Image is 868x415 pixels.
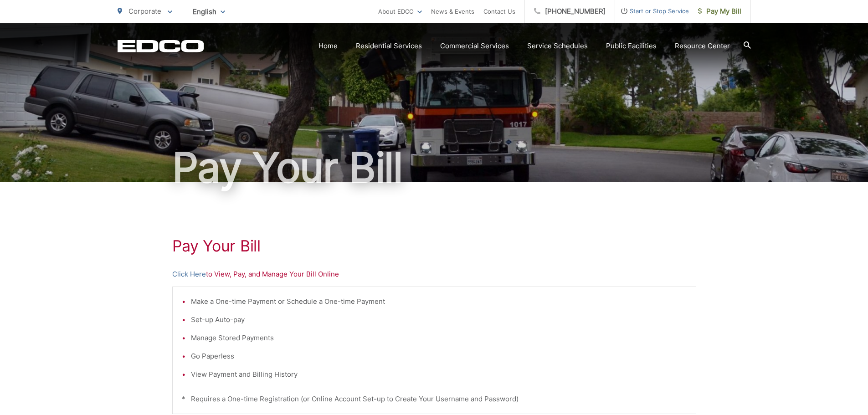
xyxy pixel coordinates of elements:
[172,237,696,255] h1: Pay Your Bill
[191,351,687,362] li: Go Paperless
[698,6,741,17] span: Pay My Bill
[191,369,687,380] li: View Payment and Billing History
[431,6,474,17] a: News & Events
[186,4,232,20] span: English
[172,269,696,280] p: to View, Pay, and Manage Your Bill Online
[606,41,657,51] a: Public Facilities
[191,296,687,307] li: Make a One-time Payment or Schedule a One-time Payment
[675,41,730,51] a: Resource Center
[378,6,422,17] a: About EDCO
[440,41,509,51] a: Commercial Services
[191,333,687,343] li: Manage Stored Payments
[118,145,751,190] h1: Pay Your Bill
[172,269,206,280] a: Click Here
[128,7,161,15] span: Corporate
[527,41,588,51] a: Service Schedules
[191,314,687,325] li: Set-up Auto-pay
[483,6,515,17] a: Contact Us
[118,40,204,52] a: EDCD logo. Return to the homepage.
[318,41,338,51] a: Home
[356,41,422,51] a: Residential Services
[182,394,687,405] p: * Requires a One-time Registration (or Online Account Set-up to Create Your Username and Password)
